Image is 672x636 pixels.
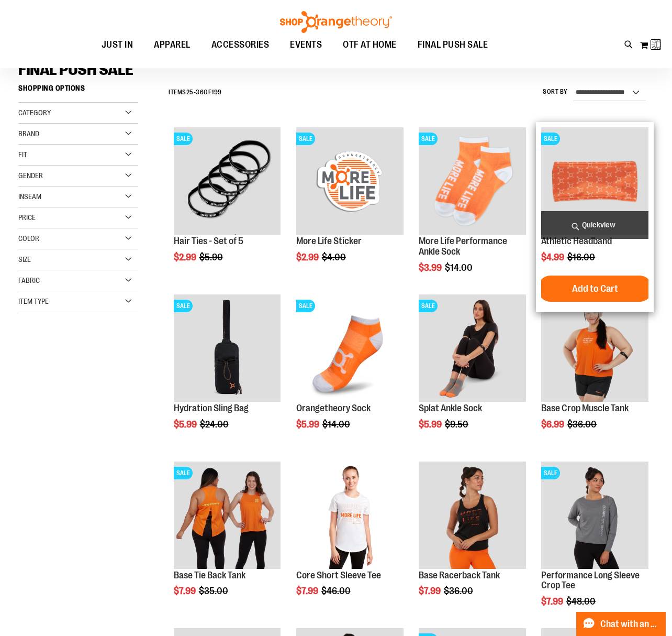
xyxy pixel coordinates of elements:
[296,236,362,246] a: More Life Sticker
[18,79,138,103] strong: Shopping Options
[174,462,281,571] a: Product image for Base Tie Back TankSALE
[296,294,404,403] a: Product image for Orangetheory SockSALE
[296,419,321,430] span: $5.99
[541,403,629,413] a: Base Crop Muscle Tank
[536,122,654,312] div: product
[419,462,526,569] img: Product image for Base Racerback Tank
[18,192,41,201] span: Inseam
[174,236,243,246] a: Hair Ties - Set of 5
[18,150,27,159] span: Fit
[541,211,648,239] a: Quickview
[541,252,566,262] span: $4.99
[541,236,612,246] a: Athletic Headband
[296,462,404,569] img: Product image for Core Short Sleeve Tee
[169,122,286,289] div: product
[279,33,332,57] a: EVENTS
[169,456,286,623] div: product
[651,38,664,51] img: Loading...
[291,289,409,456] div: product
[174,467,193,479] span: SALE
[296,127,404,235] img: Product image for More Life Sticker
[419,127,526,235] img: Product image for More Life Performance Ankle Sock
[445,262,474,273] span: $14.00
[567,252,597,262] span: $16.00
[201,33,280,57] a: ACCESSORIES
[174,586,197,596] span: $7.99
[174,294,281,402] img: Product image for Hydration Sling Bag
[541,127,648,235] img: Product image for Athletic Headband
[322,252,348,262] span: $4.00
[566,596,597,607] span: $48.00
[419,133,438,145] span: SALE
[278,11,394,33] img: Shop Orangetheory
[419,127,526,236] a: Product image for More Life Performance Ankle SockSALE
[296,127,404,236] a: Product image for More Life StickerSALE
[419,236,507,257] a: More Life Performance Ankle Sock
[600,619,659,629] span: Chat with an Expert
[18,213,36,222] span: Price
[290,33,322,57] span: EVENTS
[541,419,566,430] span: $6.99
[541,596,565,607] span: $7.99
[444,586,475,596] span: $36.00
[413,456,531,623] div: product
[640,37,662,53] button: Loading...
[18,297,49,305] span: Item Type
[413,122,531,299] div: product
[541,462,648,569] img: Product image for Performance Long Sleeve Crop Tee
[154,33,191,57] span: APPAREL
[537,276,653,302] button: Add to Cart
[296,403,371,413] a: Orangetheory Sock
[18,129,39,138] span: Brand
[174,127,281,235] img: Hair Ties - Set of 5
[199,586,230,596] span: $35.00
[291,122,409,289] div: product
[419,300,438,312] span: SALE
[541,294,648,403] a: Product image for Base Crop Muscle TankSALE
[18,108,51,117] span: Category
[419,570,500,580] a: Base Racerback Tank
[18,234,39,243] span: Color
[419,294,526,403] a: Product image for Splat Ankle SockSALE
[419,462,526,571] a: Product image for Base Racerback Tank
[18,171,43,180] span: Gender
[541,133,560,145] span: SALE
[419,403,482,413] a: Splat Ankle Sock
[418,33,488,57] span: FINAL PUSH SALE
[572,283,618,294] span: Add to Cart
[445,419,470,430] span: $9.50
[296,586,320,596] span: $7.99
[419,419,443,430] span: $5.99
[322,419,352,430] span: $14.00
[413,289,531,456] div: product
[296,462,404,571] a: Product image for Core Short Sleeve Tee
[174,300,193,312] span: SALE
[18,276,40,284] span: Fabric
[296,294,404,402] img: Product image for Orangetheory Sock
[296,300,315,312] span: SALE
[419,294,526,402] img: Product image for Splat Ankle Sock
[343,33,397,57] span: OTF AT HOME
[199,252,225,262] span: $5.90
[169,289,286,456] div: product
[174,462,281,569] img: Product image for Base Tie Back Tank
[541,127,648,236] a: Product image for Athletic HeadbandSALE
[576,612,666,636] button: Chat with an Expert
[332,33,407,57] a: OTF AT HOME
[536,456,654,633] div: product
[296,133,315,145] span: SALE
[296,252,320,262] span: $2.99
[174,570,245,580] a: Base Tie Back Tank
[541,462,648,571] a: Product image for Performance Long Sleeve Crop TeeSALE
[169,84,222,101] h2: Items - of
[211,33,270,57] span: ACCESSORIES
[196,89,204,96] span: 36
[407,33,499,57] a: FINAL PUSH SALE
[321,586,352,596] span: $46.00
[91,33,144,57] a: JUST IN
[541,294,648,402] img: Product image for Base Crop Muscle Tank
[174,294,281,403] a: Product image for Hydration Sling BagSALE
[541,570,640,591] a: Performance Long Sleeve Crop Tee
[541,467,560,479] span: SALE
